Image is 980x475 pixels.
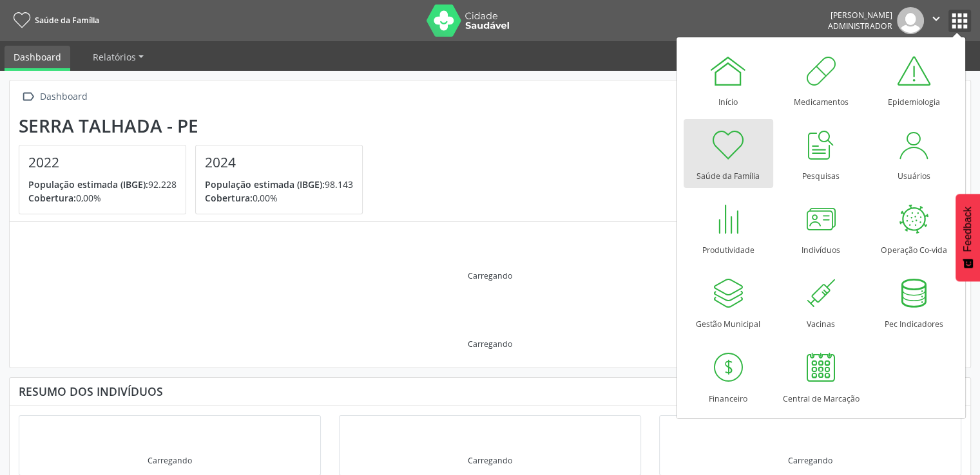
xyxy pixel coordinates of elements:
a:  Dashboard [19,88,90,106]
span: Cobertura: [205,192,253,204]
div: Serra Talhada - PE [19,115,372,136]
button:  [924,7,948,34]
div: Dashboard [37,88,90,106]
a: Saúde da Família [684,119,773,188]
span: População estimada (IBGE): [28,178,148,191]
a: Operação Co-vida [869,193,959,262]
h4: 2024 [205,154,353,171]
span: Saúde da Família [35,15,99,26]
a: Relatórios [84,46,153,68]
div: Carregando [468,455,512,466]
span: Relatórios [93,51,136,63]
span: Feedback [962,207,974,252]
a: Dashboard [5,46,70,71]
div: [PERSON_NAME] [828,10,892,21]
div: Carregando [788,455,832,466]
a: Produtividade [684,193,773,262]
a: Epidemiologia [869,45,959,114]
div: Carregando [468,339,512,349]
a: Medicamentos [776,45,866,114]
p: 92.228 [28,178,177,191]
span: Administrador [828,21,892,32]
button: Feedback - Mostrar pesquisa [956,194,980,281]
button: apps [948,10,971,32]
img: img [897,7,924,34]
i:  [19,88,37,106]
a: Indivíduos [776,193,866,262]
h4: 2022 [28,154,177,171]
a: Vacinas [776,267,866,336]
a: Gestão Municipal [684,267,773,336]
div: Carregando [148,455,192,466]
p: 98.143 [205,178,353,191]
a: Início [684,45,773,114]
p: 0,00% [205,191,353,205]
a: Saúde da Família [9,10,99,31]
a: Central de Marcação [776,342,866,411]
a: Pec Indicadores [869,267,959,336]
p: 0,00% [28,191,177,205]
span: População estimada (IBGE): [205,178,325,191]
span: Cobertura: [28,192,76,204]
a: Usuários [869,119,959,188]
div: Carregando [468,270,512,281]
i:  [929,12,943,26]
a: Pesquisas [776,119,866,188]
a: Financeiro [684,342,773,411]
div: Resumo dos indivíduos [19,384,961,398]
